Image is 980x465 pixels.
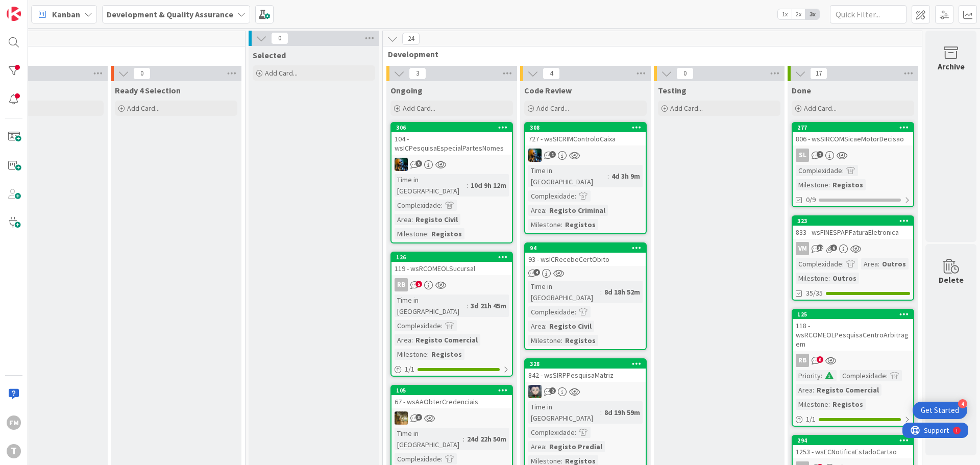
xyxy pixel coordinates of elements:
span: 2 [549,387,556,394]
img: Visit kanbanzone.com [7,7,21,21]
span: Ready 4 Selection [115,85,181,95]
span: Add Card... [670,104,703,113]
a: 308727 - wsSICRIMControloCaixaJCTime in [GEOGRAPHIC_DATA]:4d 3h 9mComplexidade:Area:Registo Crimi... [524,122,647,234]
span: Selected [253,50,286,60]
div: 323833 - wsFINESPAPFaturaEletronica [793,216,913,239]
img: JC [528,149,542,162]
span: : [878,258,879,270]
div: Time in [GEOGRAPHIC_DATA] [395,428,463,450]
span: 2x [792,9,805,19]
div: 2941253 - wsECNotificaEstadoCartao [793,436,913,458]
div: Registos [830,399,866,410]
div: RB [796,354,809,367]
div: JC [391,158,512,171]
span: : [575,427,576,438]
span: : [813,384,814,396]
div: SL [793,149,913,162]
div: 67 - wsAAObterCredenciais [391,395,512,408]
span: : [821,370,822,381]
div: 277 [797,124,913,131]
div: 1253 - wsECNotificaEstadoCartao [793,445,913,458]
div: Area [796,384,813,396]
span: 1 [549,151,556,158]
div: 4d 3h 9m [609,170,643,182]
div: Complexidade [796,258,842,270]
div: 93 - wsICRecebeCertObito [525,253,646,266]
div: 328 [530,360,646,368]
div: 328842 - wsSIRPPesquisaMatriz [525,359,646,382]
div: LS [525,385,646,398]
div: Milestone [796,179,828,190]
span: : [575,190,576,202]
div: 10d 9h 12m [468,180,509,191]
div: Area [528,441,545,452]
div: 806 - wsSIRCOMSicaeMotorDecisao [793,132,913,145]
span: 3x [805,9,819,19]
div: JC [391,411,512,425]
div: Outros [879,258,909,270]
span: 4 [543,67,560,80]
span: 3 [415,160,422,167]
div: Complexidade [796,165,842,176]
div: Complexidade [395,453,441,464]
span: : [427,349,429,360]
div: Time in [GEOGRAPHIC_DATA] [528,401,600,424]
div: 125118 - wsRCOMEOLPesquisaCentroArbitragem [793,310,913,351]
div: 328 [525,359,646,369]
span: : [545,441,547,452]
div: SL [796,149,809,162]
span: : [467,180,468,191]
div: Outros [830,273,859,284]
span: : [427,228,429,239]
span: 12 [817,244,823,251]
div: 294 [797,437,913,444]
div: Registo Comercial [814,384,881,396]
div: RB [793,354,913,367]
div: FM [7,415,21,430]
img: LS [528,385,542,398]
div: Complexidade [395,200,441,211]
span: Add Card... [804,104,837,113]
span: : [600,407,602,418]
div: Time in [GEOGRAPHIC_DATA] [395,295,467,317]
span: : [463,433,464,445]
div: Registo Civil [413,214,460,225]
span: 3 [415,414,422,421]
span: Kanban [52,8,80,20]
img: JC [395,411,408,425]
div: 104 - wsICPesquisaEspecialPartesNomes [391,132,512,155]
span: : [545,321,547,332]
span: 0 [133,67,151,80]
div: 125 [797,311,913,318]
input: Quick Filter... [830,5,906,23]
div: Milestone [528,335,561,346]
span: 0 [271,32,288,44]
a: 125118 - wsRCOMEOLPesquisaCentroArbitragemRBPriority:Complexidade:Area:Registo ComercialMilestone... [792,309,914,427]
div: Time in [GEOGRAPHIC_DATA] [395,174,467,197]
div: Registos [562,219,598,230]
div: 1/1 [391,363,512,376]
b: Development & Quality Assurance [107,9,233,19]
span: Testing [658,85,687,95]
span: : [842,258,844,270]
div: 842 - wsSIRPPesquisaMatriz [525,369,646,382]
img: JC [395,158,408,171]
div: 1/1 [793,413,913,426]
div: 1 [53,4,56,12]
div: RB [395,278,408,291]
div: 10567 - wsAAObterCredenciais [391,386,512,408]
div: T [7,444,21,458]
span: 17 [810,67,827,80]
div: Complexidade [528,427,575,438]
div: VM [793,242,913,255]
span: : [441,200,443,211]
div: 8d 18h 52m [602,286,643,298]
span: : [828,273,830,284]
span: 24 [402,33,420,45]
div: Area [861,258,878,270]
div: Time in [GEOGRAPHIC_DATA] [528,281,600,303]
div: 8d 19h 59m [602,407,643,418]
div: 833 - wsFINESPAPFaturaEletronica [793,226,913,239]
a: 126119 - wsRCOMEOLSucursalRBTime in [GEOGRAPHIC_DATA]:3d 21h 45mComplexidade:Area:Registo Comerci... [390,252,513,377]
span: : [561,335,562,346]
